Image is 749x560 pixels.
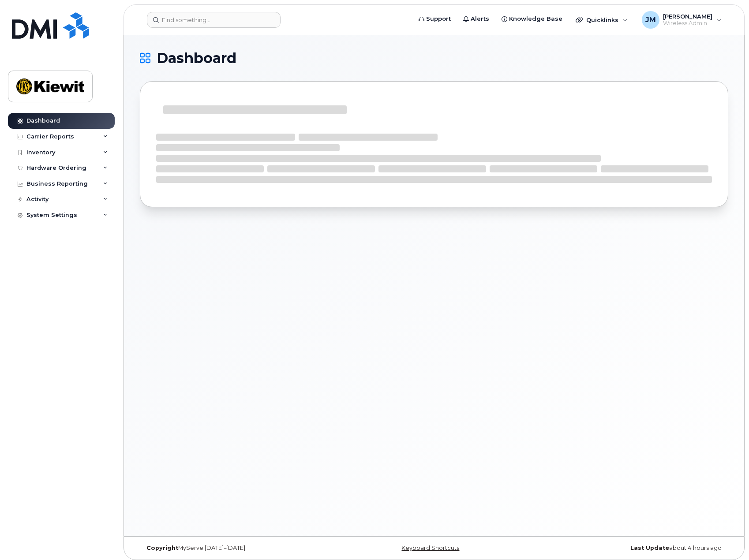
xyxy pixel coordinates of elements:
[532,545,728,552] div: about 4 hours ago
[157,52,236,65] span: Dashboard
[630,545,669,551] strong: Last Update
[401,545,459,551] a: Keyboard Shortcuts
[146,545,178,551] strong: Copyright
[140,545,336,552] div: MyServe [DATE]–[DATE]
